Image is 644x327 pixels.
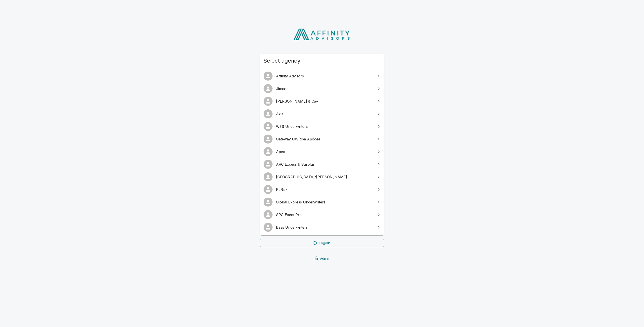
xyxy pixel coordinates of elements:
[276,124,373,129] span: W&S Underwriters
[260,208,384,221] a: SPG ExecuPro
[276,86,373,91] span: Jimcor
[276,162,373,167] span: ARC Excess & Surplus
[260,120,384,133] a: W&S Underwriters
[276,187,373,192] span: PLRisk
[276,225,373,230] span: Bass Underwriters
[260,158,384,171] a: ARC Excess & Surplus
[260,196,384,208] a: Global Express Underwriters
[276,73,373,79] span: Affinity Advisors
[260,82,384,95] a: Jimcor
[276,136,373,142] span: Gateway UW dba Apogee
[260,133,384,145] a: Gateway UW dba Apogee
[276,111,373,117] span: Axis
[260,221,384,234] a: Bass Underwriters
[290,27,354,42] img: Affinity Advisors Logo
[276,212,373,217] span: SPG ExecuPro
[260,255,384,263] a: Admin
[260,239,384,247] a: Logout
[276,149,373,154] span: Apex
[260,70,384,82] a: Affinity Advisors
[264,57,381,64] span: Select agency
[276,199,373,205] span: Global Express Underwriters
[260,108,384,120] a: Axis
[260,171,384,183] a: [GEOGRAPHIC_DATA]/[PERSON_NAME]
[276,99,373,104] span: [PERSON_NAME] & Cay
[260,183,384,196] a: PLRisk
[276,174,373,180] span: [GEOGRAPHIC_DATA]/[PERSON_NAME]
[260,145,384,158] a: Apex
[260,95,384,108] a: [PERSON_NAME] & Cay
